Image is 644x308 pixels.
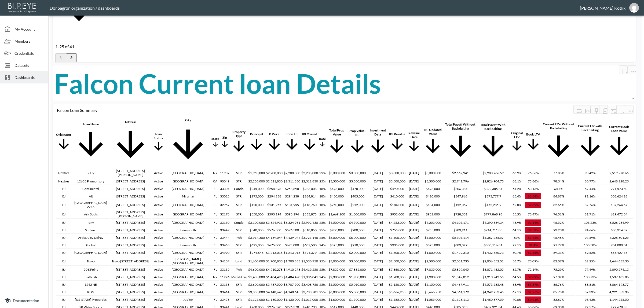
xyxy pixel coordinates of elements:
[406,193,422,200] th: 8/1/25
[389,132,405,153] span: IBI Revalue
[110,200,151,209] th: 2716 48th St, Vero Beach FL 32967
[7,1,38,13] img: bipeye-logo
[14,38,44,44] span: Members
[542,200,575,209] th: 82.65%
[327,128,347,136] div: Total Prop Value
[628,65,636,75] span: Chart settings
[220,135,229,150] span: Zip
[248,219,265,226] th: $3,100,000
[56,200,72,209] th: EJ
[56,185,72,192] th: EJ
[220,193,230,200] th: 33025
[625,1,643,14] button: dinak@ibi.co.il
[477,200,509,209] th: $152,285.9
[347,227,367,234] th: $900,000
[576,168,605,177] th: 90.42%
[422,128,443,136] div: IBI Updated Value
[347,185,367,192] th: $478,000
[166,219,211,226] th: Miami
[445,122,476,130] div: Total Payoff Without Backdaiting
[220,185,230,192] th: 33304
[510,200,525,209] th: 52.8%
[368,227,388,234] th: 9/24/2024
[605,200,633,209] th: 137,264.67
[248,227,265,234] th: $540,000
[319,227,326,234] th: 25%
[477,219,509,226] th: $4,390,339.34
[220,168,230,177] th: 11937
[625,105,634,114] button: more
[591,105,599,115] div: Sticky left columns: 0
[266,132,283,153] span: P Price
[389,227,406,234] th: $755,000
[283,178,301,185] th: $2,311,830
[72,122,109,163] span: Loan Name
[573,105,582,115] div: Wrap text
[57,108,573,113] div: Falcon Loan Summary
[266,200,283,209] th: $131,955
[56,133,71,153] span: Originator
[301,219,318,226] th: $2,992,438
[166,118,211,168] span: City
[166,193,211,200] th: Miramar
[580,5,625,10] div: [PERSON_NAME] Kotlik
[510,227,525,234] th: 64.1%
[72,122,109,126] div: Loan Name
[110,168,151,177] th: 9 Ely Brook to Hands Creek Rd, NY 11937
[444,200,477,209] th: $152,067
[368,193,388,200] th: 7/22/2024
[110,210,151,219] th: 3080 John Anderson Dr, Ormond Beach, FL 32176
[477,227,509,234] th: $714,711.03
[525,132,541,136] div: Book LTV
[319,193,326,200] th: 18%
[56,193,72,200] th: EJ
[542,210,575,219] th: 76.51%
[166,178,211,185] th: Los Angeles
[211,200,219,209] th: FL
[152,178,165,185] th: Active
[407,131,421,139] div: Revalue Date
[327,193,347,200] th: $450,000
[211,210,219,219] th: FL
[327,185,347,192] th: $478,000
[230,200,247,209] th: SFR
[14,50,44,56] span: Credentials
[152,210,165,219] th: Active
[526,221,540,225] span: 92.14%
[327,227,347,234] th: $900,000
[444,219,477,226] th: $4,105,171
[526,171,540,175] span: 76.36%
[510,168,525,177] th: 66.9%
[248,200,265,209] th: $120,000
[576,185,605,192] th: 67.44%
[110,227,151,234] th: 10544 Cypress Lakes Preserve Dr, Lake Worth, FL 33449
[319,168,326,177] th: 25%
[605,219,633,226] th: 3,526,984.99
[110,120,151,124] div: Address
[525,185,541,192] th: 63.13%
[319,137,326,141] div: Rate
[576,178,605,185] th: 80.77%
[55,53,66,62] button: Go to previous page
[477,210,509,219] th: $777,868.96
[348,129,367,137] div: Prop Value -IBI
[576,193,605,200] th: 91.16%
[56,234,72,241] th: EJ
[50,5,580,10] div: Dor Sagron organization / dashboards
[347,193,367,200] th: $405,000
[72,234,109,241] th: Artist Alley Delray
[248,210,265,219] th: $550,000
[526,212,540,216] span: 73.47%
[152,132,165,153] span: Loan Status
[110,120,151,166] span: Address
[166,168,211,177] th: East Hampton
[444,178,477,185] th: $2,741,796
[301,193,318,200] th: $264,814
[406,227,422,234] th: 8/1/25
[220,210,230,219] th: 32176
[525,168,541,177] th: 76.36%
[301,185,318,192] th: $233,008
[422,193,444,200] th: $410,000
[605,185,633,192] th: 271,573.60
[266,219,283,226] th: $3,324,931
